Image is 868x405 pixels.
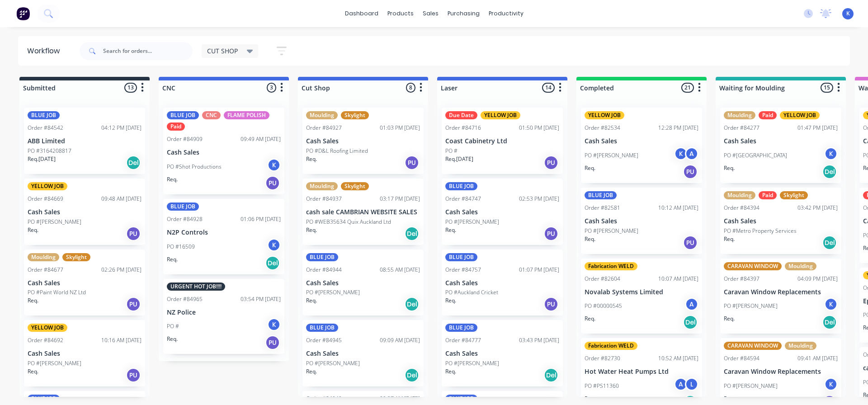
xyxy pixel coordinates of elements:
[585,151,638,160] p: PO #[PERSON_NAME]
[101,195,142,203] div: 09:48 AM [DATE]
[759,191,777,199] div: Paid
[267,158,281,172] div: K
[724,111,755,119] div: Moulding
[822,315,837,330] div: Del
[442,320,563,386] div: BLUE JOBOrder #8477703:43 PM [DATE]Cash SalesPO #[PERSON_NAME]Req.Del
[306,288,360,297] p: PO #[PERSON_NAME]
[167,322,179,330] p: PO #
[340,7,383,20] a: dashboard
[28,350,142,358] p: Cash Sales
[585,275,620,283] div: Order #82604
[28,155,56,163] p: Req. [DATE]
[306,147,368,155] p: PO #D&L Roofing Limited
[544,155,558,170] div: PU
[724,164,735,172] p: Req.
[163,279,284,354] div: URGENT HOT JOB!!!!Order #8496503:54 PM [DATE]NZ PolicePO #KReq.PU
[724,382,778,390] p: PO #[PERSON_NAME]
[306,155,317,163] p: Req.
[24,179,145,245] div: YELLOW JOBOrder #8466909:48 AM [DATE]Cash SalesPO #[PERSON_NAME]Req.PU
[265,176,280,190] div: PU
[445,324,477,332] div: BLUE JOB
[306,124,342,132] div: Order #84927
[581,108,702,183] div: YELLOW JOBOrder #8253412:28 PM [DATE]Cash SalesPO #[PERSON_NAME]KAReq.PU
[28,182,67,190] div: YELLOW JOB
[28,367,38,376] p: Req.
[658,354,698,363] div: 10:52 AM [DATE]
[785,342,816,350] div: Moulding
[481,111,520,119] div: YELLOW JOB
[28,297,38,305] p: Req.
[585,354,620,363] div: Order #82730
[585,111,624,119] div: YELLOW JOB
[585,227,638,235] p: PO #[PERSON_NAME]
[28,336,63,344] div: Order #84692
[163,108,284,194] div: BLUE JOBCNCFLAME POLISHPaidOrder #8490909:49 AM [DATE]Cash SalesPO #Shot ProductionsKReq.PU
[306,367,317,376] p: Req.
[306,111,338,119] div: Moulding
[442,250,563,316] div: BLUE JOBOrder #8475701:07 PM [DATE]Cash SalesPO #Auckland CricketReq.PU
[445,359,499,367] p: PO #[PERSON_NAME]
[581,188,702,254] div: BLUE JOBOrder #8258110:12 AM [DATE]Cash SalesPO #[PERSON_NAME]Req.PU
[380,336,420,344] div: 09:09 AM [DATE]
[306,359,360,367] p: PO #[PERSON_NAME]
[405,226,419,241] div: Del
[28,359,81,367] p: PO #[PERSON_NAME]
[724,137,838,145] p: Cash Sales
[28,208,142,216] p: Cash Sales
[265,335,280,350] div: PU
[302,108,424,174] div: MouldingSkylightOrder #8492701:03 PM [DATE]Cash SalesPO #D&L Roofing LimitedReq.PU
[265,256,280,270] div: Del
[341,182,369,190] div: Skylight
[585,124,620,132] div: Order #82534
[585,217,698,225] p: Cash Sales
[167,309,281,316] p: NZ Police
[445,266,481,274] div: Order #84757
[724,124,759,132] div: Order #84277
[126,368,141,382] div: PU
[443,7,484,20] div: purchasing
[306,182,338,190] div: Moulding
[126,226,141,241] div: PU
[445,279,559,287] p: Cash Sales
[24,250,145,316] div: MouldingSkylightOrder #8467702:26 PM [DATE]Cash SalesPO #Paint World NZ LtdReq.PU
[658,124,698,132] div: 12:28 PM [DATE]
[658,275,698,283] div: 10:07 AM [DATE]
[724,235,735,243] p: Req.
[28,324,67,332] div: YELLOW JOB
[306,350,420,358] p: Cash Sales
[306,218,391,226] p: PO #WEB35634 Quix Auckland Ltd
[685,297,698,311] div: A
[306,324,338,332] div: BLUE JOB
[405,155,419,170] div: PU
[28,124,63,132] div: Order #84542
[306,137,420,145] p: Cash Sales
[724,262,782,270] div: CARAVAN WINDOW
[202,111,221,119] div: CNC
[167,149,281,156] p: Cash Sales
[445,350,559,358] p: Cash Sales
[207,46,238,56] span: CUT SHOP
[445,182,477,190] div: BLUE JOB
[585,302,622,310] p: PO #00000545
[585,395,595,403] p: Req.
[241,295,281,303] div: 03:54 PM [DATE]
[724,288,838,296] p: Caravan Window Replacements
[683,235,698,250] div: PU
[445,218,499,226] p: PO #[PERSON_NAME]
[445,297,456,305] p: Req.
[167,163,222,171] p: PO #Shot Productions
[445,195,481,203] div: Order #84747
[685,377,698,391] div: L
[585,288,698,296] p: Novalab Systems Limited
[306,279,420,287] p: Cash Sales
[724,302,778,310] p: PO #[PERSON_NAME]
[724,217,838,225] p: Cash Sales
[724,227,797,235] p: PO #Metro Property Services
[585,235,595,243] p: Req.
[519,124,559,132] div: 01:50 PM [DATE]
[780,111,820,119] div: YELLOW JOB
[126,155,141,170] div: Del
[167,335,178,343] p: Req.
[241,215,281,223] div: 01:06 PM [DATE]
[163,199,284,274] div: BLUE JOBOrder #8492801:06 PM [DATE]N2P ControlsPO #16509KReq.Del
